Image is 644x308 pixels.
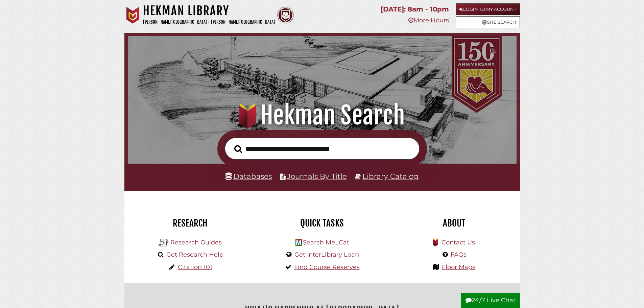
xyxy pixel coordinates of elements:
a: Research Guides [170,239,222,246]
img: Hekman Library Logo [159,238,169,248]
img: Hekman Library Logo [295,239,302,246]
a: Floor Maps [442,263,475,271]
button: Search [231,143,245,155]
a: Site Search [456,16,520,28]
a: Databases [225,172,272,181]
a: Get Research Help [166,251,223,258]
a: FAQs [451,251,467,258]
p: [DATE]: 8am - 10pm [381,3,449,15]
h2: Quick Tasks [261,217,383,229]
a: Get InterLibrary Loan [294,251,359,258]
a: Library Catalog [362,172,419,181]
h2: About [393,217,515,229]
h2: Research [129,217,251,229]
a: Citation 101 [178,263,212,271]
p: [PERSON_NAME][GEOGRAPHIC_DATA] | [PERSON_NAME][GEOGRAPHIC_DATA] [143,18,275,26]
a: Login to My Account [456,3,520,15]
img: Calvin Theological Seminary [277,7,294,24]
h1: Hekman Library [143,3,275,18]
a: Contact Us [442,239,475,246]
a: Find Course Reserves [294,263,360,271]
i: Search [234,145,242,153]
img: Calvin University [124,7,141,24]
a: More Hours [408,17,449,24]
h1: Hekman Search [137,100,507,130]
a: Search MeLCat [303,239,349,246]
a: Journals By Title [287,172,347,181]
